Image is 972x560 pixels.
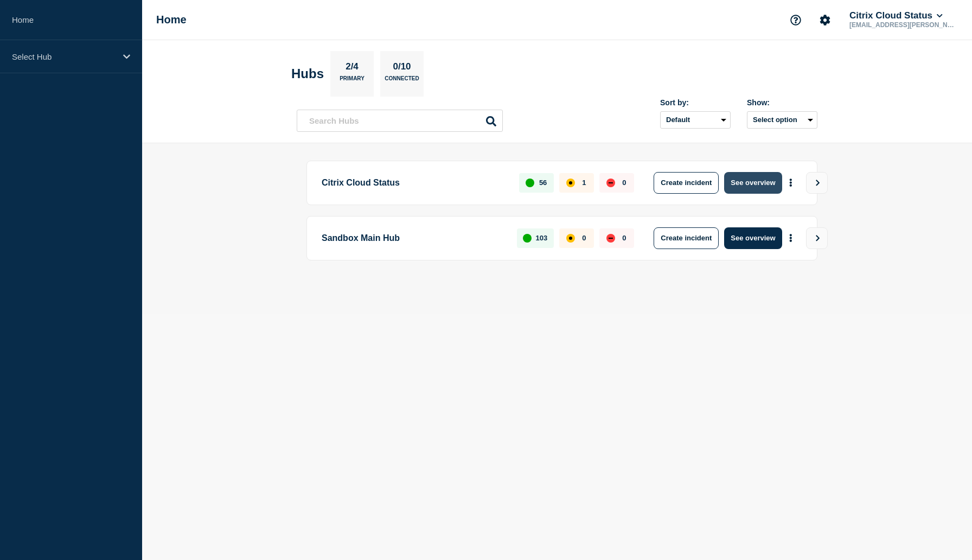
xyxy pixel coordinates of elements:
[606,234,615,243] div: down
[784,228,798,248] button: More actions
[340,75,364,87] p: Primary
[806,227,828,249] button: View
[654,172,719,194] button: Create incident
[784,9,807,31] button: Support
[12,52,116,61] p: Select Hub
[566,179,575,187] div: affected
[582,234,586,242] p: 0
[536,234,548,242] p: 103
[566,234,575,243] div: affected
[385,75,419,87] p: Connected
[806,172,828,194] button: View
[814,9,836,31] button: Account settings
[297,110,503,132] input: Search Hubs
[526,179,534,187] div: up
[342,61,363,75] p: 2/4
[654,227,719,249] button: Create incident
[622,234,626,242] p: 0
[660,111,731,129] select: Sort by
[747,111,817,129] button: Select option
[847,21,960,29] p: [EMAIL_ADDRESS][PERSON_NAME][DOMAIN_NAME]
[322,172,507,194] p: Citrix Cloud Status
[582,179,586,187] p: 1
[156,14,187,26] h1: Home
[322,227,504,249] p: Sandbox Main Hub
[291,66,324,81] h2: Hubs
[523,234,532,243] div: up
[660,98,731,107] div: Sort by:
[606,179,615,187] div: down
[747,98,817,107] div: Show:
[622,179,626,187] p: 0
[389,61,415,75] p: 0/10
[539,179,547,187] p: 56
[724,172,782,194] button: See overview
[724,227,782,249] button: See overview
[784,173,798,193] button: More actions
[847,10,945,21] button: Citrix Cloud Status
